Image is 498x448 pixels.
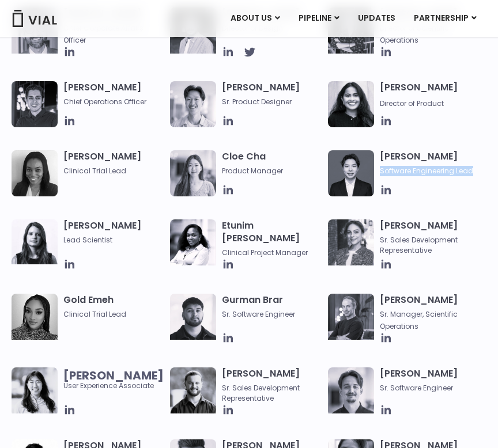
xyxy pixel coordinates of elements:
[12,10,58,27] img: Vial Logo
[328,367,374,413] img: Fran
[170,150,216,196] img: Cloe
[380,166,481,176] span: Software Engineering Lead
[63,309,164,320] span: Clinical Trial Lead
[222,81,323,107] h3: [PERSON_NAME]
[12,294,58,340] img: A woman wearing a leopard print shirt in a black and white photo.
[222,248,323,258] span: Clinical Project Manager
[63,97,164,107] span: Chief Operations Officer
[12,150,58,196] img: A black and white photo of a woman smiling.
[380,219,481,256] h3: [PERSON_NAME]
[380,309,458,331] span: Sr. Manager, Scientific Operations
[63,150,164,176] h3: [PERSON_NAME]
[222,309,323,320] span: Sr. Software Engineer
[222,97,323,107] span: Sr. Product Designer
[222,367,323,404] h3: [PERSON_NAME]
[349,9,404,28] a: UPDATES
[63,370,164,391] span: User Experience Associate
[222,219,323,258] h3: Etunim [PERSON_NAME]
[405,9,486,28] a: PARTNERSHIPMenu Toggle
[328,294,374,340] img: Headshot of smiling man named Jared
[380,98,444,108] span: Director of Product
[222,294,323,320] h3: Gurman Brar
[63,166,164,176] span: Clinical Trial Lead
[380,81,481,109] h3: [PERSON_NAME]
[170,294,216,340] img: Headshot of smiling of man named Gurman
[221,9,289,28] a: ABOUT USMenu Toggle
[63,367,164,384] b: [PERSON_NAME]
[170,219,216,265] img: Image of smiling woman named Etunim
[12,81,58,127] img: Headshot of smiling man named Josh
[222,166,323,176] span: Product Manager
[63,219,164,245] h3: [PERSON_NAME]
[170,367,216,413] img: Image of smiling man named Hugo
[63,23,144,45] span: Chief Corporate Affairs Officer
[222,383,323,404] span: Sr. Sales Development Representative
[289,9,348,28] a: PIPELINEMenu Toggle
[380,235,481,256] span: Sr. Sales Development Representative
[222,150,323,176] h3: Cloe Cha
[63,81,164,107] h3: [PERSON_NAME]
[12,219,58,265] img: Headshot of smiling woman named Elia
[380,150,481,176] h3: [PERSON_NAME]
[380,23,449,45] span: Director of Scientific Operations
[380,383,481,393] span: Sr. Software Engineer
[63,235,164,245] span: Lead Scientist
[380,294,481,332] h3: [PERSON_NAME]
[380,367,481,393] h3: [PERSON_NAME]
[328,219,374,265] img: Smiling woman named Gabriella
[170,81,216,127] img: Brennan
[63,294,164,320] h3: Gold Emeh
[328,81,374,127] img: Smiling woman named Dhruba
